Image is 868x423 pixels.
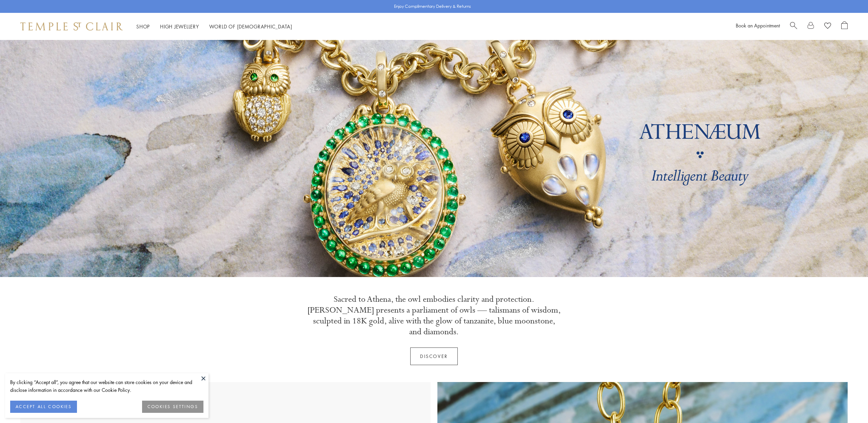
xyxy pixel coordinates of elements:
[136,23,150,30] a: ShopShop
[10,378,203,394] div: By clicking “Accept all”, you agree that our website can store cookies on your device and disclos...
[824,21,831,31] a: View Wishlist
[160,23,199,30] a: High JewelleryHigh Jewellery
[209,23,292,30] a: World of [DEMOGRAPHIC_DATA]World of [DEMOGRAPHIC_DATA]
[20,22,123,30] img: Temple St. Clair
[834,391,861,416] iframe: Gorgias live chat messenger
[410,347,458,365] a: Discover
[136,22,292,31] nav: Main navigation
[790,21,797,31] a: Search
[307,294,561,337] p: Sacred to Athena, the owl embodies clarity and protection. [PERSON_NAME] presents a parliament of...
[142,401,203,413] button: COOKIES SETTINGS
[10,401,77,413] button: ACCEPT ALL COOKIES
[841,21,848,31] a: Open Shopping Bag
[394,3,471,10] p: Enjoy Complimentary Delivery & Returns
[736,22,780,29] a: Book an Appointment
